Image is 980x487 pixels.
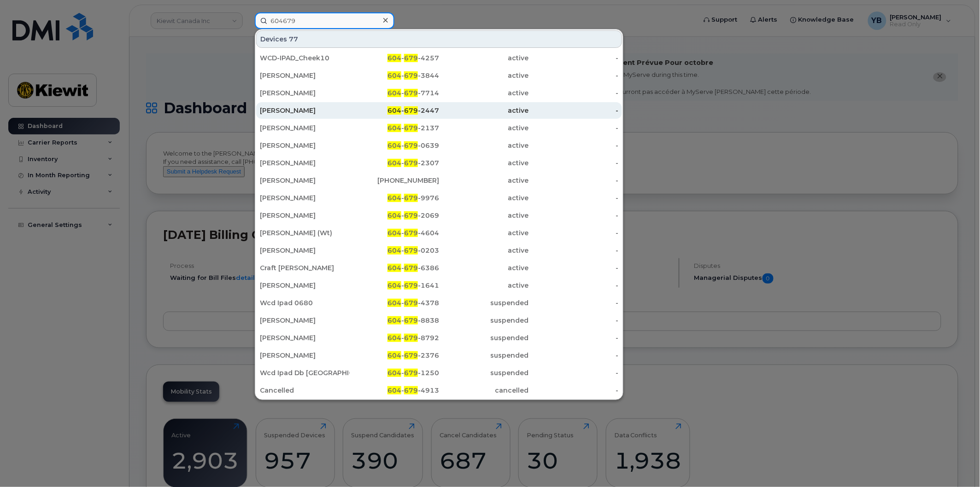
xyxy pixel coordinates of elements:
div: cancelled [439,386,529,395]
span: 604 [387,386,401,394]
div: - [529,298,619,307]
div: active [439,176,529,185]
iframe: Messenger Launcher [940,447,973,480]
span: 604 [387,264,401,272]
div: [PHONE_NUMBER] [350,176,440,185]
a: [PERSON_NAME]604-679-0639active- [256,137,622,154]
div: - -0639 [350,141,440,150]
div: [PERSON_NAME] [260,351,350,360]
a: [PERSON_NAME]604-679-8838suspended- [256,312,622,329]
div: - -2307 [350,158,440,168]
a: [PERSON_NAME]604-679-2137active- [256,120,622,136]
div: - [529,88,619,98]
a: [PERSON_NAME]604-679-8792suspended- [256,330,622,346]
div: - -4604 [350,228,440,238]
span: 604 [387,369,401,377]
div: active [439,211,529,220]
div: WCD-IPAD_Cheek10 [260,53,350,63]
div: suspended [439,298,529,307]
span: 679 [404,194,418,202]
a: [PERSON_NAME] (Wt)604-679-4604active- [256,225,622,241]
div: - [529,333,619,342]
div: Craft [PERSON_NAME] [260,263,350,272]
div: - -2137 [350,123,440,133]
div: active [439,193,529,203]
div: - -4378 [350,298,440,307]
span: 604 [387,211,401,220]
span: 679 [404,316,418,325]
div: [PERSON_NAME] [260,176,350,185]
div: - [529,211,619,220]
span: 679 [404,369,418,377]
div: [PERSON_NAME] [260,281,350,290]
span: 679 [404,54,418,62]
div: - [529,53,619,63]
span: 604 [387,54,401,62]
div: active [439,88,529,98]
div: active [439,246,529,255]
a: WCD-IPAD_Cheek10604-679-4257active- [256,50,622,66]
div: - -8838 [350,316,440,325]
span: 679 [404,141,418,150]
div: active [439,141,529,150]
div: suspended [439,351,529,360]
div: - [529,263,619,272]
div: active [439,263,529,272]
span: 679 [404,211,418,220]
div: - [529,158,619,168]
div: active [439,281,529,290]
div: active [439,123,529,133]
div: - [529,123,619,133]
span: 679 [404,124,418,132]
a: Craft [PERSON_NAME]604-679-6386active- [256,260,622,276]
a: [PERSON_NAME]604-679-7714active- [256,85,622,101]
span: 604 [387,299,401,307]
span: 679 [404,71,418,80]
span: 679 [404,334,418,342]
div: [PERSON_NAME] (Wt) [260,228,350,238]
div: Cancelled [260,386,350,395]
span: 679 [404,89,418,97]
span: 604 [387,159,401,167]
span: 679 [404,106,418,115]
div: - -8792 [350,333,440,342]
div: active [439,53,529,63]
div: - -1641 [350,281,440,290]
div: [PERSON_NAME] [260,123,350,133]
a: [PERSON_NAME]604-679-2069active- [256,207,622,224]
div: [PERSON_NAME] [260,88,350,98]
span: 604 [387,351,401,359]
span: 604 [387,89,401,97]
span: 604 [387,71,401,80]
span: 679 [404,351,418,359]
div: [PERSON_NAME] [260,333,350,342]
div: suspended [439,316,529,325]
a: [PERSON_NAME]604-679-3844active- [256,67,622,84]
div: - [529,351,619,360]
span: 604 [387,124,401,132]
span: 679 [404,386,418,394]
div: - [529,141,619,150]
span: 604 [387,106,401,115]
div: [PERSON_NAME] [260,246,350,255]
div: - [529,281,619,290]
div: - [529,193,619,203]
div: Wcd Ipad 0680 [260,298,350,307]
div: [PERSON_NAME] [260,71,350,80]
div: - [529,176,619,185]
a: Cancelled604-679-4913cancelled- [256,382,622,399]
div: - [529,228,619,238]
div: - -9976 [350,193,440,203]
div: active [439,71,529,80]
div: - [529,71,619,80]
a: [PERSON_NAME]604-679-1641active- [256,277,622,294]
div: - -4913 [350,386,440,395]
div: - -2376 [350,351,440,360]
div: - -3844 [350,71,440,80]
span: 604 [387,229,401,237]
div: [PERSON_NAME] [260,106,350,115]
span: 604 [387,281,401,290]
span: 604 [387,334,401,342]
div: active [439,228,529,238]
div: active [439,158,529,168]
